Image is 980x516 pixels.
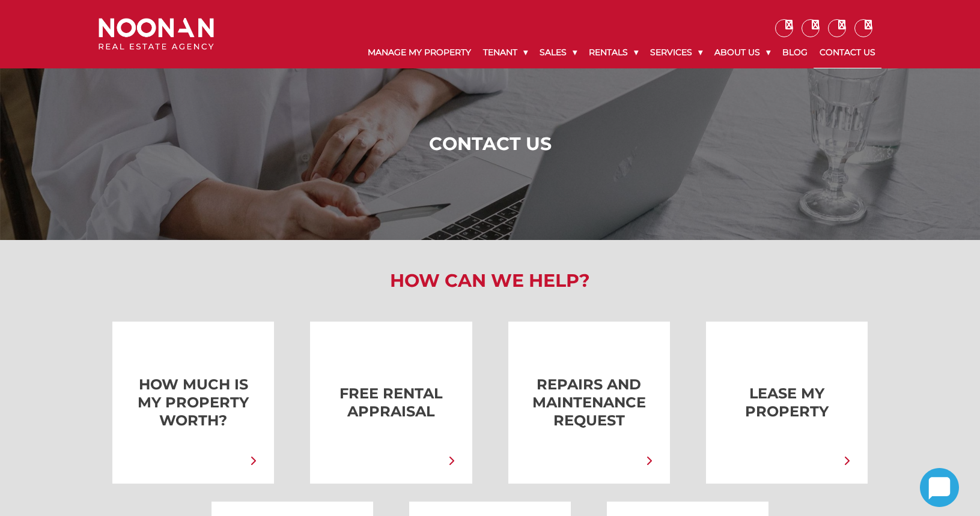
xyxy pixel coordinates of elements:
a: About Us [708,37,776,68]
a: Sales [534,37,583,68]
a: Services [644,37,708,68]
a: Manage My Property [362,37,477,68]
a: Blog [776,37,814,68]
a: Tenant [477,37,534,68]
a: Contact Us [814,37,881,68]
img: Noonan Real Estate Agency [99,18,214,50]
h1: Contact Us [102,133,878,155]
h2: How Can We Help? [90,270,890,292]
a: Rentals [583,37,644,68]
